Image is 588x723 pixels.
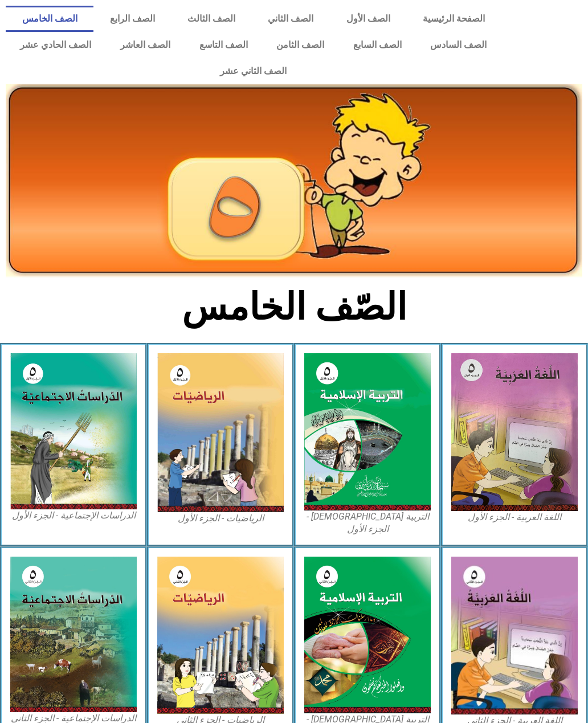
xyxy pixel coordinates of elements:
[93,6,171,32] a: الصف الرابع
[451,511,578,524] figcaption: اللغة العربية - الجزء الأول​
[106,32,185,58] a: الصف العاشر
[171,6,252,32] a: الصف الثالث
[185,32,262,58] a: الصف التاسع
[416,32,501,58] a: الصف السادس
[106,285,483,329] h2: الصّف الخامس
[406,6,501,32] a: الصفحة الرئيسية
[6,32,106,58] a: الصف الحادي عشر
[10,509,137,522] figcaption: الدراسات الإجتماعية - الجزء الأول​
[304,510,431,536] figcaption: التربية [DEMOGRAPHIC_DATA] - الجزء الأول
[338,32,416,58] a: الصف السابع
[252,6,330,32] a: الصف الثاني
[330,6,406,32] a: الصف الأول
[6,58,501,84] a: الصف الثاني عشر
[262,32,339,58] a: الصف الثامن
[157,512,284,525] figcaption: الرياضيات - الجزء الأول​
[6,6,93,32] a: الصف الخامس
